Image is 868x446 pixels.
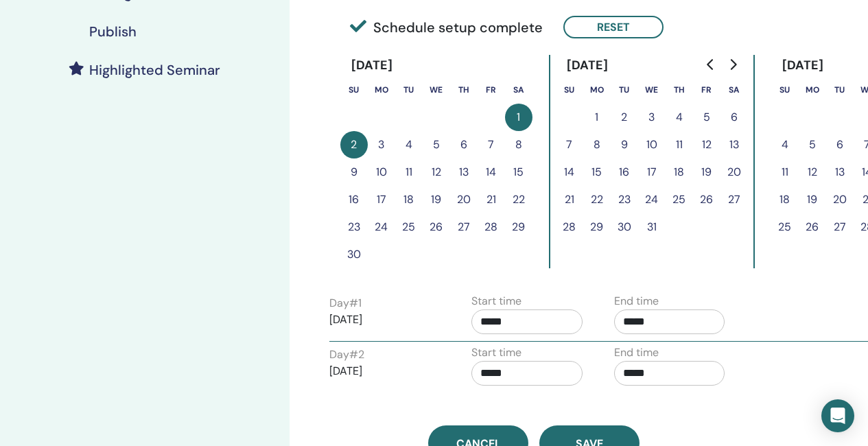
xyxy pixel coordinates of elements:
[614,344,659,361] label: End time
[450,186,478,213] button: 20
[638,213,666,241] button: 31
[505,76,532,104] th: Saturday
[450,213,478,241] button: 27
[638,186,666,213] button: 24
[583,213,611,241] button: 29
[638,131,666,159] button: 10
[666,159,693,186] button: 18
[693,186,720,213] button: 26
[583,159,611,186] button: 15
[826,76,854,104] th: Tuesday
[611,213,638,241] button: 30
[693,159,720,186] button: 19
[471,344,521,361] label: Start time
[340,131,368,159] button: 2
[611,76,638,104] th: Tuesday
[478,76,505,104] th: Friday
[505,104,532,131] button: 1
[799,186,826,213] button: 19
[340,241,368,268] button: 30
[423,131,450,159] button: 5
[666,186,693,213] button: 25
[693,104,720,131] button: 5
[611,131,638,159] button: 9
[771,131,799,159] button: 4
[450,131,478,159] button: 6
[423,76,450,104] th: Wednesday
[720,186,748,213] button: 27
[340,159,368,186] button: 9
[450,159,478,186] button: 13
[368,159,395,186] button: 10
[471,293,521,309] label: Start time
[340,55,404,76] div: [DATE]
[329,347,364,363] label: Day # 2
[826,213,854,241] button: 27
[614,293,659,309] label: End time
[693,131,720,159] button: 12
[666,76,693,104] th: Thursday
[638,104,666,131] button: 3
[329,363,441,379] p: [DATE]
[700,51,722,78] button: Go to previous month
[505,213,532,241] button: 29
[826,159,854,186] button: 13
[638,159,666,186] button: 17
[720,104,748,131] button: 6
[826,186,854,213] button: 20
[771,159,799,186] button: 11
[799,76,826,104] th: Monday
[556,213,583,241] button: 28
[821,399,854,432] div: Open Intercom Messenger
[395,159,423,186] button: 11
[423,213,450,241] button: 26
[583,131,611,159] button: 8
[799,131,826,159] button: 5
[799,159,826,186] button: 12
[368,213,395,241] button: 24
[368,186,395,213] button: 17
[505,159,532,186] button: 15
[611,159,638,186] button: 16
[826,131,854,159] button: 6
[556,131,583,159] button: 7
[720,131,748,159] button: 13
[89,23,137,40] h4: Publish
[556,159,583,186] button: 14
[771,55,835,76] div: [DATE]
[556,186,583,213] button: 21
[478,159,505,186] button: 14
[556,55,620,76] div: [DATE]
[340,186,368,213] button: 16
[340,213,368,241] button: 23
[505,131,532,159] button: 8
[720,76,748,104] th: Saturday
[771,186,799,213] button: 18
[556,76,583,104] th: Sunday
[666,104,693,131] button: 4
[638,76,666,104] th: Wednesday
[478,186,505,213] button: 21
[329,312,441,328] p: [DATE]
[478,131,505,159] button: 7
[611,104,638,131] button: 2
[340,76,368,104] th: Sunday
[505,186,532,213] button: 22
[666,131,693,159] button: 11
[583,186,611,213] button: 22
[611,186,638,213] button: 23
[799,213,826,241] button: 26
[329,295,362,312] label: Day # 1
[423,159,450,186] button: 12
[395,186,423,213] button: 18
[478,213,505,241] button: 28
[583,76,611,104] th: Monday
[395,213,423,241] button: 25
[722,51,744,78] button: Go to next month
[395,76,423,104] th: Tuesday
[395,131,423,159] button: 4
[720,159,748,186] button: 20
[89,62,220,78] h4: Highlighted Seminar
[771,213,799,241] button: 25
[563,16,664,38] button: Reset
